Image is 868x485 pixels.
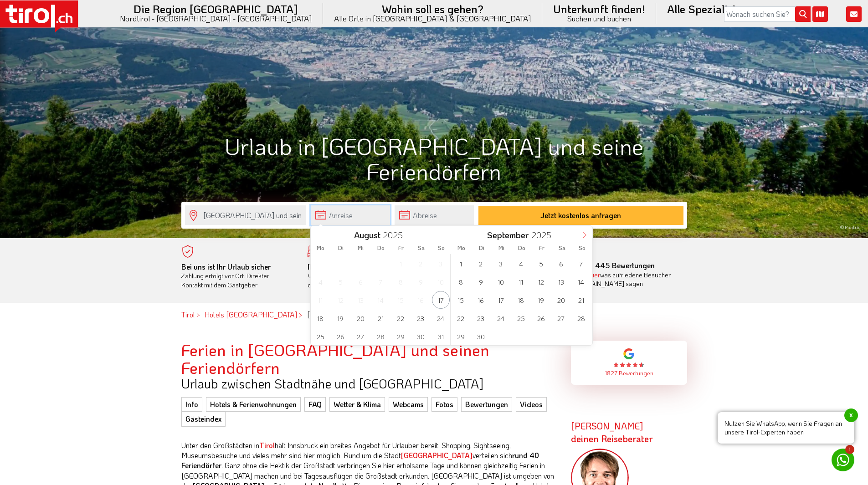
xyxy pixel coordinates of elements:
span: August 19, 2025 [332,309,349,327]
span: August 13, 2025 [352,291,370,309]
span: September 23, 2025 [472,309,490,327]
span: September 28, 2025 [572,309,590,327]
span: September 3, 2025 [492,255,510,272]
span: August 31, 2025 [432,327,450,345]
span: September 24, 2025 [492,309,510,327]
span: August 15, 2025 [392,291,410,309]
span: September 30, 2025 [472,327,490,345]
span: Nutzen Sie WhatsApp, wenn Sie Fragen an unsere Tirol-Experten haben [718,412,854,444]
span: August 9, 2025 [412,273,430,291]
span: August 3, 2025 [432,255,450,272]
span: Fr [532,245,552,251]
span: September 26, 2025 [532,309,550,327]
span: Mi [351,245,371,251]
span: September 7, 2025 [572,255,590,272]
a: 1827 Bewertungen [605,369,653,377]
span: September 5, 2025 [532,255,550,272]
a: 1 Nutzen Sie WhatsApp, wenn Sie Fragen an unsere Tirol-Experten habenx [832,449,854,471]
i: Karte öffnen [812,6,828,22]
span: Mi [492,245,512,251]
span: August 10, 2025 [432,273,450,291]
span: August 7, 2025 [372,273,390,291]
b: Bei uns ist Ihr Urlaub sicher [181,262,271,271]
span: August 14, 2025 [372,291,390,309]
span: August 11, 2025 [312,291,329,309]
span: September 6, 2025 [552,255,570,272]
span: September 12, 2025 [532,273,550,291]
div: Zahlung erfolgt vor Ort. Direkter Kontakt mit dem Gastgeber [181,262,294,290]
span: September 13, 2025 [552,273,570,291]
span: August 1, 2025 [392,255,410,272]
a: Tirol [259,440,275,450]
span: So [431,245,451,251]
span: September 14, 2025 [572,273,590,291]
span: August 16, 2025 [412,291,430,309]
span: So [572,245,592,251]
a: Gästeindex [181,412,226,426]
span: Mo [311,245,331,251]
i: Kontakt [846,6,862,22]
a: Wetter & Klima [329,397,385,412]
a: Fotos [431,397,457,412]
span: September 19, 2025 [532,291,550,309]
span: September 25, 2025 [512,309,530,327]
img: google [623,348,634,359]
span: August 17, 2025 [432,291,450,309]
a: [GEOGRAPHIC_DATA] [401,450,473,460]
span: August 18, 2025 [312,309,329,327]
span: September 21, 2025 [572,291,590,309]
span: Di [472,245,492,251]
span: August 24, 2025 [432,309,450,327]
span: August 21, 2025 [372,309,390,327]
h3: Urlaub zwischen Stadtnähe und [GEOGRAPHIC_DATA] [181,377,557,391]
small: Alle Orte in [GEOGRAPHIC_DATA] & [GEOGRAPHIC_DATA] [334,15,531,22]
div: was zufriedene Besucher über [DOMAIN_NAME] sagen [560,271,673,288]
a: Hotels [GEOGRAPHIC_DATA] [205,310,297,319]
input: Abreise [395,205,474,225]
span: Sa [411,245,431,251]
span: 1 [845,445,854,454]
span: Mo [452,245,472,251]
input: Wonach suchen Sie? [724,6,811,22]
a: Info [181,397,202,412]
span: deinen Reiseberater [571,433,653,444]
span: September 2, 2025 [472,255,490,272]
a: Webcams [389,397,428,412]
em: [GEOGRAPHIC_DATA] und seine Feriendörfer [307,310,449,319]
span: August 6, 2025 [352,273,370,291]
input: Year [529,229,559,240]
button: Jetzt kostenlos anfragen [478,206,683,225]
b: Ihr Traumurlaub beginnt hier! [308,262,402,271]
a: Hotels & Ferienwohnungen [206,397,301,412]
span: August 30, 2025 [412,327,430,345]
span: September 16, 2025 [472,291,490,309]
span: September 18, 2025 [512,291,530,309]
small: Nordtirol - [GEOGRAPHIC_DATA] - [GEOGRAPHIC_DATA] [120,15,312,22]
span: August 5, 2025 [332,273,349,291]
small: Suchen und buchen [553,15,645,22]
span: September 15, 2025 [452,291,470,309]
span: September 29, 2025 [452,327,470,345]
span: Do [371,245,391,251]
span: August 29, 2025 [392,327,410,345]
span: September 22, 2025 [452,309,470,327]
a: Videos [516,397,547,412]
span: August 25, 2025 [312,327,329,345]
a: Bewertungen [461,397,512,412]
span: September 4, 2025 [512,255,530,272]
span: September 20, 2025 [552,291,570,309]
span: September 27, 2025 [552,309,570,327]
span: August 27, 2025 [352,327,370,345]
input: Wo soll's hingehen? [185,205,306,225]
a: Tirol [181,310,195,319]
span: August 12, 2025 [332,291,349,309]
span: August 2, 2025 [412,255,430,272]
span: August 20, 2025 [352,309,370,327]
span: September 10, 2025 [492,273,510,291]
strong: rund 40 Feriendörfer [181,450,539,470]
span: September 17, 2025 [492,291,510,309]
span: September 1, 2025 [452,255,470,272]
strong: [PERSON_NAME] [571,420,653,444]
span: September 8, 2025 [452,273,470,291]
h1: Urlaub in [GEOGRAPHIC_DATA] und seine Feriendörfern [181,133,687,184]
